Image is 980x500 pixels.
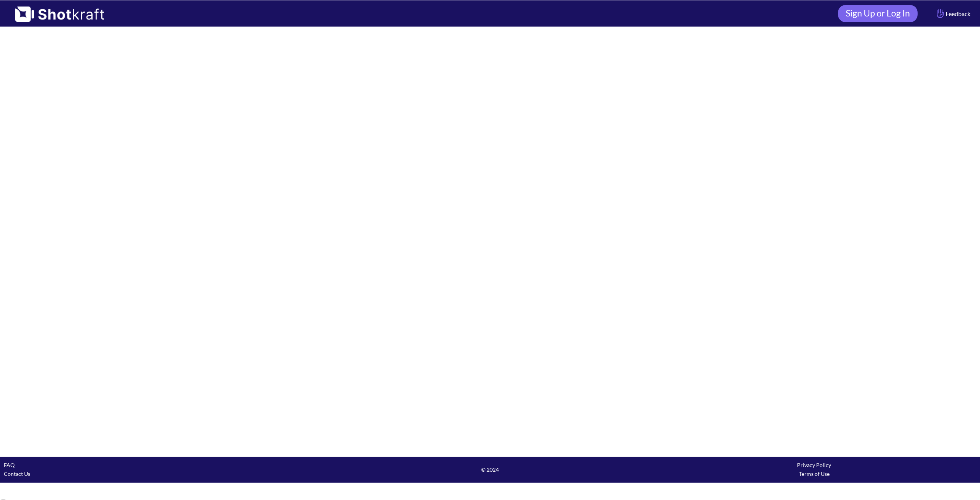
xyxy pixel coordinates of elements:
[935,7,946,20] img: Hand Icon
[838,5,918,22] a: Sign Up or Log In
[4,462,15,468] a: FAQ
[4,470,30,477] a: Contact Us
[935,9,970,18] span: Feedback
[652,469,976,478] div: Terms of Use
[652,461,976,469] div: Privacy Policy
[328,465,652,474] span: © 2024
